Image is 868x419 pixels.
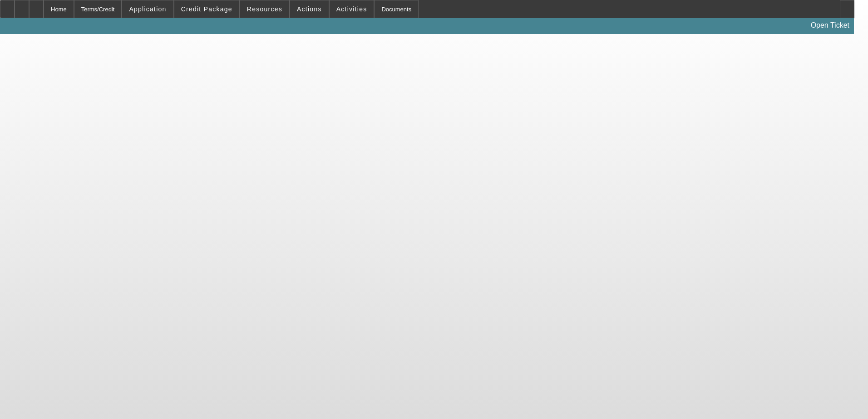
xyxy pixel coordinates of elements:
span: Application [129,5,166,13]
button: Resources [240,0,289,18]
span: Credit Package [181,5,232,13]
span: Resources [247,5,282,13]
button: Actions [290,0,329,18]
span: Actions [297,5,322,13]
button: Credit Package [174,0,239,18]
span: Activities [336,5,367,13]
a: Open Ticket [807,18,853,33]
button: Application [122,0,173,18]
button: Activities [330,0,374,18]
